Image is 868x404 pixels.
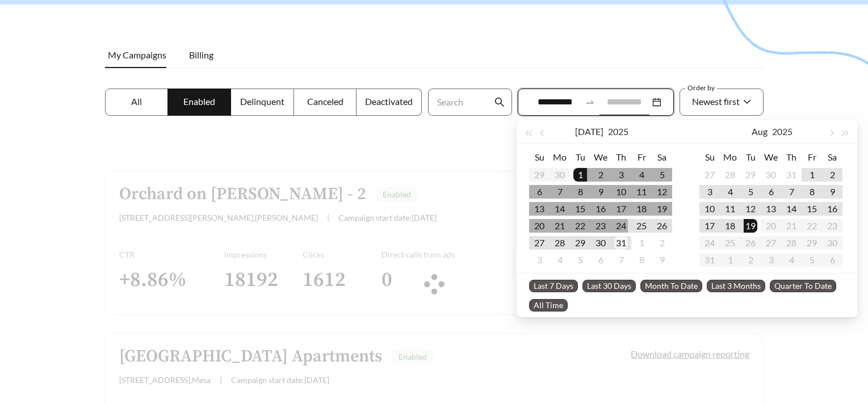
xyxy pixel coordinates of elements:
[723,202,737,216] div: 11
[590,251,611,268] td: 2025-08-06
[720,200,740,217] td: 2025-08-11
[529,148,550,166] th: Su
[573,253,587,267] div: 5
[781,148,802,166] th: Th
[822,166,842,183] td: 2025-08-02
[635,168,648,182] div: 4
[631,217,652,234] td: 2025-07-25
[640,280,702,292] span: Month To Date
[594,253,607,267] div: 6
[723,168,737,182] div: 28
[575,120,603,143] button: [DATE]
[529,200,550,217] td: 2025-07-13
[752,120,768,143] button: Aug
[611,251,631,268] td: 2025-08-07
[529,217,550,234] td: 2025-07-20
[573,219,587,233] div: 22
[652,183,672,200] td: 2025-07-12
[655,168,669,182] div: 5
[761,200,781,217] td: 2025-08-13
[740,148,761,166] th: Tu
[570,251,590,268] td: 2025-08-05
[655,185,669,199] div: 12
[529,234,550,251] td: 2025-07-27
[590,200,611,217] td: 2025-07-16
[692,96,740,107] span: Newest first
[550,148,570,166] th: Mo
[655,253,669,267] div: 9
[703,185,716,199] div: 3
[744,202,757,216] div: 12
[550,217,570,234] td: 2025-07-21
[529,299,568,312] span: All Time
[781,166,802,183] td: 2025-07-31
[822,183,842,200] td: 2025-08-09
[825,185,839,199] div: 9
[611,183,631,200] td: 2025-07-10
[802,183,822,200] td: 2025-08-08
[805,168,819,182] div: 1
[594,202,607,216] div: 16
[703,168,716,182] div: 27
[550,251,570,268] td: 2025-08-04
[772,120,792,143] button: 2025
[573,236,587,250] div: 29
[744,185,757,199] div: 5
[825,202,839,216] div: 16
[594,185,607,199] div: 9
[652,166,672,183] td: 2025-07-05
[573,168,587,182] div: 1
[614,253,628,267] div: 7
[764,202,778,216] div: 13
[585,97,595,107] span: swap-right
[720,183,740,200] td: 2025-08-04
[744,168,757,182] div: 29
[573,185,587,199] div: 8
[614,202,628,216] div: 17
[723,185,737,199] div: 4
[365,96,413,107] span: Deactivated
[553,236,567,250] div: 28
[699,217,720,234] td: 2025-08-17
[570,148,590,166] th: Tu
[740,166,761,183] td: 2025-07-29
[699,183,720,200] td: 2025-08-03
[590,183,611,200] td: 2025-07-09
[631,148,652,166] th: Fr
[720,148,740,166] th: Mo
[631,234,652,251] td: 2025-08-01
[553,202,567,216] div: 14
[614,168,628,182] div: 3
[785,168,798,182] div: 31
[532,202,546,216] div: 13
[764,185,778,199] div: 6
[614,219,628,233] div: 24
[707,280,765,292] span: Last 3 Months
[652,217,672,234] td: 2025-07-26
[307,96,343,107] span: Canceled
[802,166,822,183] td: 2025-08-01
[529,251,550,268] td: 2025-08-03
[699,166,720,183] td: 2025-07-27
[131,96,142,107] span: All
[553,253,567,267] div: 4
[532,219,546,233] div: 20
[635,236,648,250] div: 1
[532,253,546,267] div: 3
[723,219,737,233] div: 18
[655,236,669,250] div: 2
[740,183,761,200] td: 2025-08-05
[611,148,631,166] th: Th
[652,200,672,217] td: 2025-07-19
[570,217,590,234] td: 2025-07-22
[529,280,578,292] span: Last 7 Days
[553,185,567,199] div: 7
[550,183,570,200] td: 2025-07-07
[699,148,720,166] th: Su
[614,236,628,250] div: 31
[635,185,648,199] div: 11
[550,234,570,251] td: 2025-07-28
[631,200,652,217] td: 2025-07-18
[720,217,740,234] td: 2025-08-18
[781,183,802,200] td: 2025-08-07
